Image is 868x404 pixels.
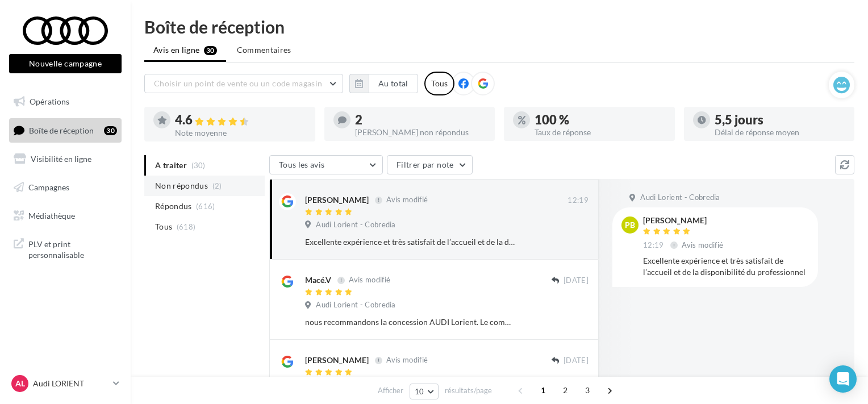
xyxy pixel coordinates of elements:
div: [PERSON_NAME] [305,194,369,206]
span: 12:19 [643,240,664,251]
button: Au total [349,74,418,93]
a: Campagnes [7,176,124,199]
span: (2) [212,181,222,190]
span: Opérations [30,97,69,106]
span: Audi Lorient - Cobredia [640,193,720,203]
div: [PERSON_NAME] non répondus [355,128,486,136]
span: Non répondus [155,180,208,191]
p: Audi LORIENT [33,378,108,389]
span: 2 [556,381,574,399]
div: [PERSON_NAME] [643,216,725,224]
span: Avis modifié [349,276,390,285]
span: Campagnes [28,182,69,192]
button: 10 [410,384,439,399]
span: 3 [578,381,596,399]
span: Choisir un point de vente ou un code magasin [154,78,322,88]
span: Tous [155,221,172,232]
span: (618) [177,222,196,231]
button: Filtrer par note [387,155,473,174]
div: 100 % [535,114,666,126]
span: Avis modifié [386,356,428,365]
span: Avis modifié [386,195,428,205]
span: 12:19 [567,195,589,206]
div: [PERSON_NAME] [305,355,369,366]
div: Tous [424,72,454,95]
a: Visibilité en ligne [7,147,124,171]
span: Commentaires [237,44,291,56]
button: Choisir un point de vente ou un code magasin [144,74,343,93]
div: Excellente expérience et très satisfait de l’accueil et de la disponibilité du professionnel [643,255,809,278]
span: [DATE] [564,276,589,286]
div: 5,5 jours [715,114,846,126]
div: nous recommandons la concession AUDI Lorient. Le commercial, [PERSON_NAME], a su cibler notre rec... [305,316,515,328]
div: 2 [355,114,486,126]
a: Médiathèque [7,204,124,228]
a: AL Audi LORIENT [9,373,122,394]
span: 10 [415,387,424,396]
span: Audi Lorient - Cobredia [316,220,395,230]
span: pb [625,219,635,231]
div: Note moyenne [175,129,306,137]
span: PLV et print personnalisable [28,236,117,261]
span: Médiathèque [28,210,75,220]
div: 4.6 [175,114,306,127]
span: résultats/page [445,385,492,396]
button: Au total [369,74,418,93]
span: Audi Lorient - Cobredia [316,300,395,310]
div: Macé.V [305,274,331,286]
span: [DATE] [564,356,589,366]
div: Délai de réponse moyen [715,128,846,136]
button: Nouvelle campagne [9,54,122,73]
span: Visibilité en ligne [31,154,91,164]
div: Taux de réponse [535,128,666,136]
div: 30 [104,126,117,135]
span: (616) [196,202,215,211]
span: Tous les avis [279,160,325,169]
a: Boîte de réception30 [7,118,124,143]
div: Boîte de réception [144,18,854,35]
span: Répondus [155,201,192,212]
button: Tous les avis [269,155,383,174]
span: Boîte de réception [29,125,94,135]
a: PLV et print personnalisable [7,232,124,265]
span: Avis modifié [682,240,723,249]
div: Open Intercom Messenger [829,365,857,393]
span: AL [15,378,25,389]
span: Afficher [378,385,403,396]
span: 1 [534,381,552,399]
a: Opérations [7,90,124,114]
div: Excellente expérience et très satisfait de l’accueil et de la disponibilité du professionnel [305,236,515,248]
